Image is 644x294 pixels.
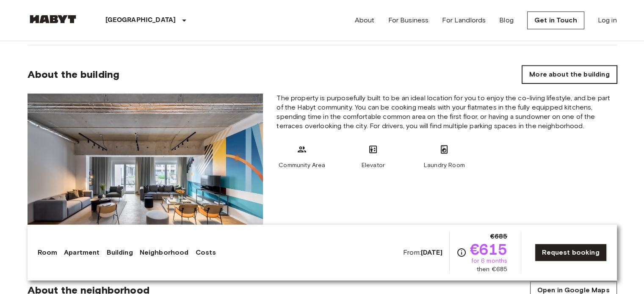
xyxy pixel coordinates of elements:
a: Get in Touch [527,11,584,29]
a: For Business [388,15,428,25]
a: About [355,15,375,25]
svg: Check cost overview for full price breakdown. Please note that discounts apply to new joiners onl... [456,247,467,258]
p: [GEOGRAPHIC_DATA] [105,15,176,25]
img: Habyt [28,15,78,23]
a: Apartment [64,247,100,258]
a: Neighborhood [140,247,189,258]
img: Placeholder image [28,93,263,250]
span: then €685 [477,265,507,274]
span: Elevator [362,161,385,170]
a: Costs [195,247,216,258]
span: Community Area [279,161,325,170]
a: Room [38,247,58,258]
a: Building [106,247,133,258]
span: From: [403,248,442,257]
span: Laundry Room [424,161,465,170]
a: Log in [598,15,617,25]
span: €685 [490,231,508,242]
span: €615 [470,242,508,257]
span: The property is purposefully built to be an ideal location for you to enjoy the co-living lifesty... [276,93,616,131]
a: More about the building [522,66,616,83]
span: About the building [28,68,120,81]
a: For Landlords [442,15,486,25]
a: Blog [499,15,514,25]
span: for 6 months [471,257,507,265]
b: [DATE] [421,248,442,256]
a: Request booking [535,244,606,261]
